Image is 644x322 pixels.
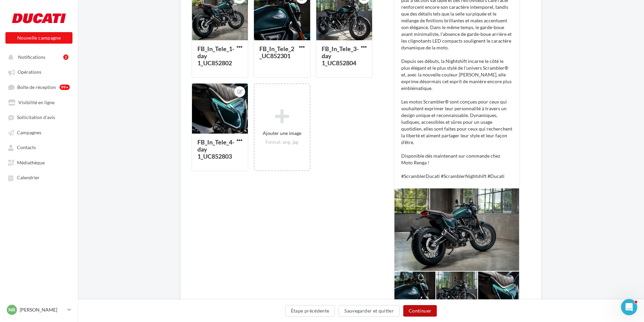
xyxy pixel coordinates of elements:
[259,45,294,60] div: FB_In_Tele_2_UC852301
[20,306,65,313] p: [PERSON_NAME]
[4,156,74,168] a: Médiathèque
[5,303,72,316] a: NR [PERSON_NAME]
[4,171,74,183] a: Calendrier
[4,111,74,123] a: Sollicitation d'avis
[63,54,68,60] div: 2
[17,84,56,90] span: Boîte de réception
[197,45,234,67] div: FB_In_Tele_1-day 1_UC852802
[18,69,41,75] span: Opérations
[18,99,55,105] span: Visibilité en ligne
[4,126,74,138] a: Campagnes
[17,130,41,135] span: Campagnes
[4,81,74,93] a: Boîte de réception99+
[4,66,74,78] a: Opérations
[322,45,359,67] div: FB_In_Tele_3-day 1_UC852804
[17,175,40,181] span: Calendrier
[18,54,45,60] span: Notifications
[4,141,74,153] a: Contacts
[5,32,72,44] button: Nouvelle campagne
[285,305,335,317] button: Étape précédente
[4,51,71,63] button: Notifications 2
[339,305,400,317] button: Sauvegarder et quitter
[621,299,637,315] iframe: Intercom live chat
[60,85,70,90] div: 99+
[8,306,15,313] span: NR
[197,138,234,160] div: FB_In_Tele_4-day 1_UC852803
[403,305,437,317] button: Continuer
[17,115,55,120] span: Sollicitation d'avis
[17,160,45,165] span: Médiathèque
[4,96,74,108] a: Visibilité en ligne
[17,145,36,151] span: Contacts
